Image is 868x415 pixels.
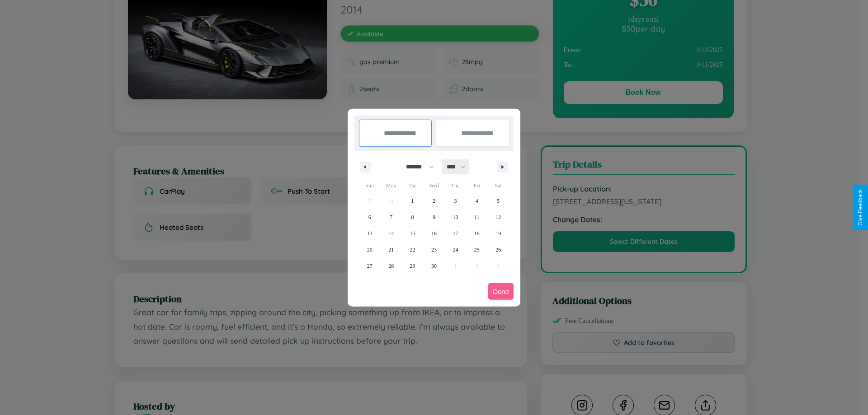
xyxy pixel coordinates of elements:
[390,209,392,225] span: 7
[423,178,444,193] span: Wed
[388,258,394,274] span: 28
[495,225,501,242] span: 19
[402,258,423,274] button: 29
[474,242,480,258] span: 25
[445,193,466,209] button: 3
[411,209,414,225] span: 8
[388,242,394,258] span: 21
[368,209,371,225] span: 6
[488,225,509,242] button: 19
[453,209,458,225] span: 10
[402,193,423,209] button: 1
[488,178,509,193] span: Sat
[359,242,380,258] button: 20
[466,178,487,193] span: Fri
[453,225,458,242] span: 17
[380,225,401,242] button: 14
[466,193,487,209] button: 4
[359,258,380,274] button: 27
[380,242,401,258] button: 21
[402,242,423,258] button: 22
[497,193,500,209] span: 5
[495,209,501,225] span: 12
[445,178,466,193] span: Thu
[431,242,437,258] span: 23
[466,225,487,242] button: 18
[445,242,466,258] button: 24
[423,242,444,258] button: 23
[402,209,423,225] button: 8
[466,209,487,225] button: 11
[431,258,437,274] span: 30
[388,225,394,242] span: 14
[402,225,423,242] button: 15
[402,178,423,193] span: Tue
[488,283,514,300] button: Done
[453,242,458,258] span: 24
[410,242,415,258] span: 22
[857,189,863,226] div: Give Feedback
[359,209,380,225] button: 6
[445,225,466,242] button: 17
[411,193,414,209] span: 1
[433,193,435,209] span: 2
[474,209,480,225] span: 11
[380,178,401,193] span: Mon
[474,225,480,242] span: 18
[423,225,444,242] button: 16
[423,193,444,209] button: 2
[410,225,415,242] span: 15
[445,209,466,225] button: 10
[476,193,478,209] span: 4
[367,225,373,242] span: 13
[410,258,415,274] span: 29
[466,242,487,258] button: 25
[359,178,380,193] span: Sun
[431,225,437,242] span: 16
[488,193,509,209] button: 5
[367,242,373,258] span: 20
[433,209,435,225] span: 9
[495,242,501,258] span: 26
[454,193,457,209] span: 3
[423,209,444,225] button: 9
[359,225,380,242] button: 13
[367,258,373,274] span: 27
[380,209,401,225] button: 7
[423,258,444,274] button: 30
[380,258,401,274] button: 28
[488,209,509,225] button: 12
[488,242,509,258] button: 26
